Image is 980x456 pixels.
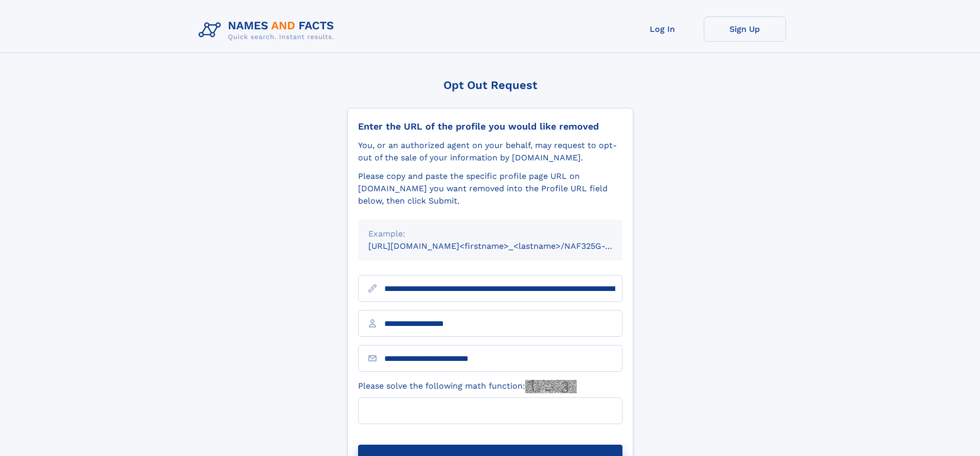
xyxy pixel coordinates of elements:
div: Example: [368,228,612,240]
div: Enter the URL of the profile you would like removed [358,121,622,132]
img: Logo Names and Facts [194,16,343,44]
label: Please solve the following math function: [358,380,577,393]
div: Opt Out Request [347,79,633,92]
a: Sign Up [704,16,786,42]
a: Log In [621,16,704,42]
div: Please copy and paste the specific profile page URL on [DOMAIN_NAME] you want removed into the Pr... [358,170,622,207]
div: You, or an authorized agent on your behalf, may request to opt-out of the sale of your informatio... [358,139,622,164]
small: [URL][DOMAIN_NAME]<firstname>_<lastname>/NAF325G-xxxxxxxx [368,241,642,251]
